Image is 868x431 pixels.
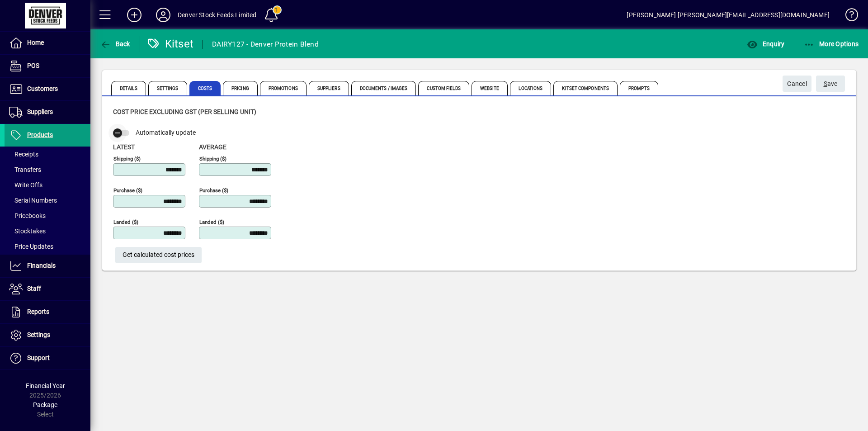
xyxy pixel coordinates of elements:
[120,7,149,23] button: Add
[199,187,228,193] mat-label: Purchase ($)
[5,278,90,300] a: Staff
[223,81,258,95] span: Pricing
[136,129,196,136] span: Automatically update
[5,177,90,193] a: Write Offs
[199,143,226,151] span: Average
[510,81,551,95] span: Locations
[33,401,57,408] span: Package
[5,32,90,54] a: Home
[147,37,194,51] div: Kitset
[27,39,44,46] span: Home
[5,324,90,346] a: Settings
[113,108,256,115] span: Cost price excluding GST (per selling unit)
[9,227,46,235] span: Stocktakes
[199,218,224,225] mat-label: Landed ($)
[178,8,257,22] div: Denver Stock Feeds Limited
[100,40,130,47] span: Back
[90,36,140,52] app-page-header-button: Back
[27,62,39,69] span: POS
[27,354,50,361] span: Support
[27,131,53,138] span: Products
[418,81,469,95] span: Custom Fields
[98,36,132,52] button: Back
[5,301,90,323] a: Reports
[27,308,49,315] span: Reports
[839,2,857,31] a: Knowledge Base
[747,40,784,47] span: Enquiry
[5,193,90,208] a: Serial Numbers
[5,101,90,123] a: Suppliers
[113,187,142,193] mat-label: Purchase ($)
[620,81,658,95] span: Prompts
[115,247,202,263] button: Get calculated cost prices
[472,81,508,95] span: Website
[149,7,178,23] button: Profile
[123,247,194,262] span: Get calculated cost prices
[27,262,56,269] span: Financials
[27,285,41,292] span: Staff
[5,55,90,77] a: POS
[5,147,90,162] a: Receipts
[5,223,90,239] a: Stocktakes
[745,36,787,52] button: Enquiry
[113,155,141,161] mat-label: Shipping ($)
[824,76,838,91] span: ave
[5,162,90,177] a: Transfers
[5,255,90,277] a: Financials
[5,208,90,223] a: Pricebooks
[27,108,53,115] span: Suppliers
[627,8,830,22] div: [PERSON_NAME] [PERSON_NAME][EMAIL_ADDRESS][DOMAIN_NAME]
[5,239,90,254] a: Price Updates
[309,81,349,95] span: Suppliers
[199,155,226,161] mat-label: Shipping ($)
[27,85,58,92] span: Customers
[9,243,53,250] span: Price Updates
[260,81,307,95] span: Promotions
[787,76,807,91] span: Cancel
[212,37,319,52] div: DAIRY127 - Denver Protein Blend
[9,212,46,219] span: Pricebooks
[9,181,42,189] span: Write Offs
[816,76,845,92] button: Save
[783,76,811,92] button: Cancel
[804,40,859,47] span: More Options
[351,81,416,95] span: Documents / Images
[5,347,90,369] a: Support
[111,81,146,95] span: Details
[189,81,221,95] span: Costs
[553,81,618,95] span: Kitset Components
[148,81,187,95] span: Settings
[824,80,827,87] span: S
[802,36,861,52] button: More Options
[9,197,57,204] span: Serial Numbers
[9,166,41,173] span: Transfers
[27,331,50,338] span: Settings
[5,78,90,100] a: Customers
[113,218,138,225] mat-label: Landed ($)
[9,151,38,158] span: Receipts
[113,143,135,151] span: Latest
[26,382,65,389] span: Financial Year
